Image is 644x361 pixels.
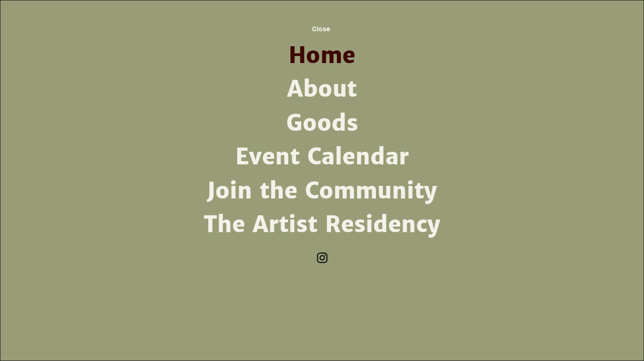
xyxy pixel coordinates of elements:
a: Join the Community [200,174,444,208]
button: Close [296,19,347,39]
span: Close [312,25,330,33]
a: Home [200,39,444,72]
a: Event Calendar [200,140,444,174]
ul: Social Bar [315,251,329,265]
a: The Artist Residency [200,208,444,241]
nav: Site [200,39,444,241]
img: Instagram [315,251,329,265]
a: About [200,72,444,106]
a: Goods [200,106,444,140]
